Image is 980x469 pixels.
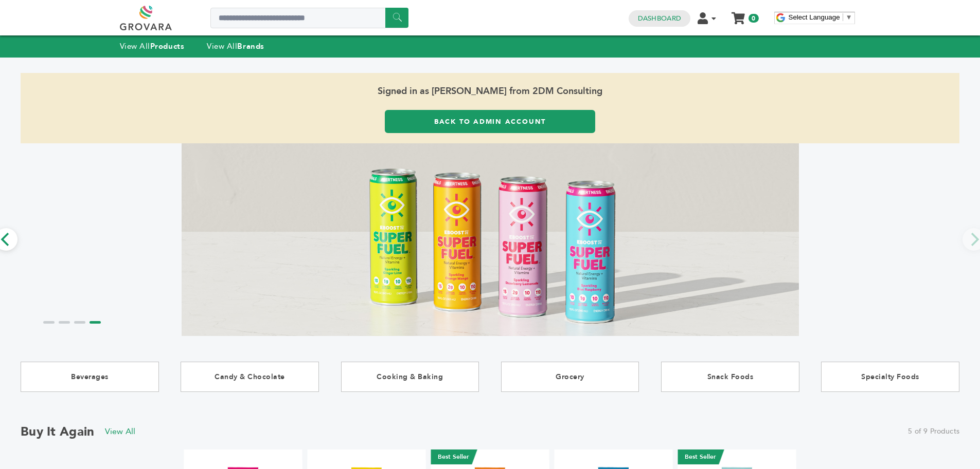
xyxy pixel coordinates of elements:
[341,362,479,392] a: Cooking & Baking
[21,73,959,110] span: Signed in as [PERSON_NAME] from 2DM Consulting
[182,137,799,342] img: Marketplace Top Banner 4
[43,321,55,324] li: Page dot 1
[237,41,264,51] strong: Brands
[105,426,136,437] a: View All
[74,321,85,324] li: Page dot 3
[207,41,264,51] a: View AllBrands
[181,362,319,392] a: Candy & Chocolate
[732,9,744,20] a: My Cart
[789,13,840,21] span: Select Language
[150,41,184,51] strong: Products
[90,321,101,324] li: Page dot 4
[638,14,681,23] a: Dashboard
[846,13,852,21] span: ▼
[385,110,595,133] a: Back to Admin Account
[661,362,799,392] a: Snack Foods
[789,13,852,21] a: Select Language​
[210,8,408,28] input: Search a product or brand...
[120,41,185,51] a: View AllProducts
[501,362,639,392] a: Grocery
[59,321,70,324] li: Page dot 2
[821,362,959,392] a: Specialty Foods
[21,362,159,392] a: Beverages
[749,14,758,23] span: 0
[21,423,95,440] h2: Buy it Again
[908,426,959,437] span: 5 of 9 Products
